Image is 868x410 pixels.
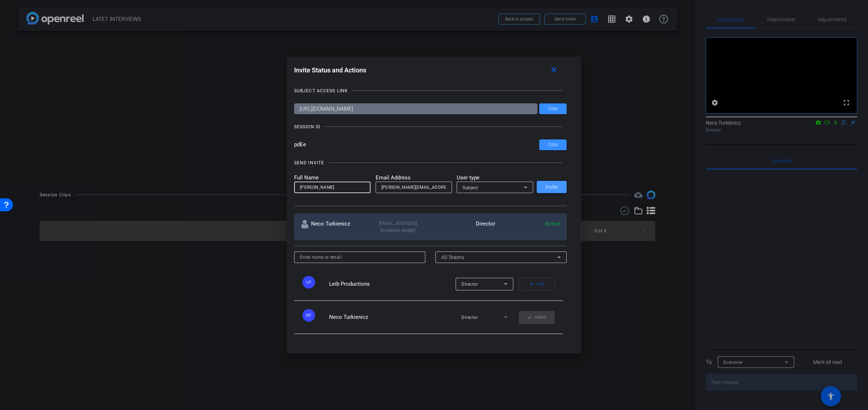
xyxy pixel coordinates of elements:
span: Neco Turkienicz [329,314,368,320]
button: Invite [537,181,567,193]
div: Invite Status and Actions [294,64,567,77]
button: Copy [539,139,567,150]
div: NT [302,309,315,322]
openreel-title-line: SESSION ID [294,123,567,130]
ngx-avatar: Neco Turkienicz [302,309,327,322]
div: Director [430,220,495,234]
span: All Teams [441,254,464,260]
span: Subject [462,185,478,190]
mat-icon: close [549,66,558,75]
span: Copy [548,106,558,111]
button: Add [519,278,555,291]
div: SESSION ID [294,123,320,130]
span: Leib Productions [329,281,370,287]
div: SUBJECT ACCESS LINK [294,87,348,94]
div: SEND INVITE [294,159,324,166]
mat-label: User type [457,174,533,182]
span: Invite [545,184,558,190]
mat-label: Email Address [376,174,452,182]
div: LP [302,276,315,289]
span: Active [545,220,560,227]
span: Add [537,279,544,289]
mat-icon: add [529,282,534,287]
input: Enter name or email [300,253,420,262]
div: [EMAIL_ADDRESS][DOMAIN_NAME] [366,220,430,234]
openreel-title-line: SEND INVITE [294,159,567,166]
mat-label: Full Name [294,174,371,182]
openreel-title-line: SUBJECT ACCESS LINK [294,87,567,94]
button: Copy [539,103,567,114]
input: Enter Name [300,183,365,192]
ngx-avatar: Leib Productions [302,276,327,289]
span: Director [461,282,478,287]
input: Enter Email [381,183,446,192]
span: Copy [548,142,558,147]
div: Neco Turkienicz [301,220,366,234]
